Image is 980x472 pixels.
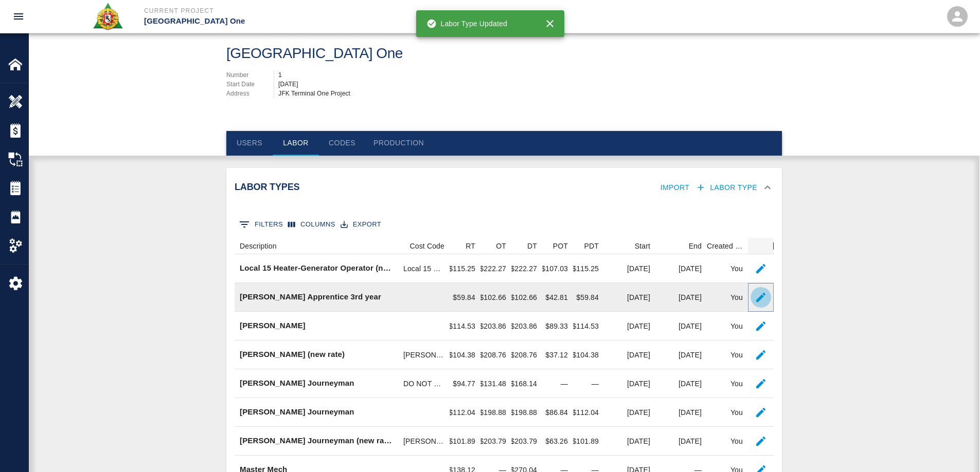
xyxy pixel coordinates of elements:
[450,254,480,283] div: $115.25
[450,238,480,254] div: RT
[144,6,546,15] p: Current Project
[573,427,604,456] div: $101.89
[450,398,480,427] div: $112.04
[480,398,511,427] div: $198.88
[450,341,480,369] div: $104.38
[144,15,546,27] p: [GEOGRAPHIC_DATA] One
[6,4,31,29] button: open drawer
[235,182,410,193] h2: Labor Types
[403,436,444,446] div: Mason Journeyman
[542,254,573,283] div: $107.03
[480,427,511,456] div: $203.79
[226,131,782,156] div: tabs navigation
[240,238,277,254] div: Description
[511,283,542,312] div: $102.66
[542,369,573,398] div: —
[573,238,604,254] div: PDT
[226,89,274,98] p: Address
[573,369,604,398] div: —
[480,238,511,254] div: OT
[655,427,707,456] div: [DATE]
[511,238,542,254] div: DT
[240,406,354,418] p: [PERSON_NAME] Journeyman
[707,312,748,341] div: You
[511,398,542,427] div: $198.88
[707,283,748,312] div: You
[553,238,568,254] div: POT
[604,238,655,254] div: Start
[338,217,384,233] button: Export
[240,377,354,389] p: [PERSON_NAME] Journeyman
[450,283,480,312] div: $59.84
[511,312,542,341] div: $203.86
[542,283,573,312] div: $42.81
[496,238,506,254] div: OT
[511,369,542,398] div: $168.14
[604,427,655,456] div: [DATE]
[573,398,604,427] div: $112.04
[527,238,537,254] div: DT
[240,349,345,361] p: [PERSON_NAME] (new rate)
[573,312,604,341] div: $114.53
[278,89,782,98] div: JFK Terminal One Project
[655,369,707,398] div: [DATE]
[273,131,319,156] button: Labor
[655,238,707,254] div: End
[542,398,573,427] div: $86.84
[226,45,403,62] h1: [GEOGRAPHIC_DATA] One
[237,216,286,233] button: Show filters
[403,263,444,274] div: Local 15 Heater-Generator Op.
[403,350,444,360] div: Mason Foreman
[278,70,782,80] div: 1
[707,398,748,427] div: You
[92,2,123,31] img: Roger & Sons Concrete
[693,178,761,197] button: Labor Type
[604,369,655,398] div: [DATE]
[707,254,748,283] div: You
[584,238,599,254] div: PDT
[240,320,306,332] p: [PERSON_NAME]
[480,341,511,369] div: $208.76
[240,262,393,274] p: Local 15 Heater-Generator Operator (new rate)
[480,254,511,283] div: $222.27
[286,217,338,233] button: Select columns
[365,131,432,156] button: Production
[707,341,748,369] div: You
[480,369,511,398] div: $131.48
[511,427,542,456] div: $203.79
[480,312,511,341] div: $203.86
[635,238,650,254] div: Start
[573,283,604,312] div: $59.84
[656,178,694,197] button: Import
[226,80,274,89] p: Start Date
[278,80,782,89] div: [DATE]
[604,254,655,283] div: [DATE]
[403,379,444,389] div: DO NOT USE
[235,238,398,254] div: Description
[655,283,707,312] div: [DATE]
[655,341,707,369] div: [DATE]
[655,312,707,341] div: [DATE]
[655,398,707,427] div: [DATE]
[573,341,604,369] div: $104.38
[707,369,748,398] div: You
[929,423,980,472] iframe: Chat Widget
[604,341,655,369] div: [DATE]
[542,341,573,369] div: $37.12
[707,238,748,254] div: Created By
[226,131,273,156] button: Users
[466,238,475,254] div: RT
[511,254,542,283] div: $222.27
[573,254,604,283] div: $115.25
[319,131,365,156] button: Codes
[450,427,480,456] div: $101.89
[655,254,707,283] div: [DATE]
[604,283,655,312] div: [DATE]
[450,369,480,398] div: $94.77
[542,238,573,254] div: POT
[450,312,480,341] div: $114.53
[542,427,573,456] div: $63.26
[604,312,655,341] div: [DATE]
[226,70,274,80] p: Number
